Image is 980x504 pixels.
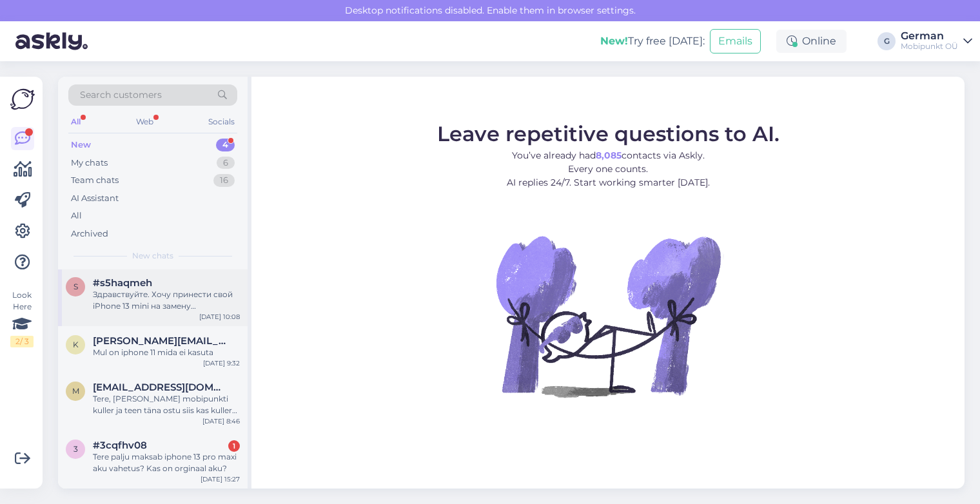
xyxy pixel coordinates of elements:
img: No Chat active [492,200,724,432]
div: Mul on iphone 11 mida ei kasuta [93,347,240,358]
div: [DATE] 9:32 [203,358,240,368]
span: Mariliisle@gmail.com [93,382,227,393]
div: 16 [213,174,235,187]
span: Leave repetitive questions to AI. [437,121,779,146]
div: [DATE] 15:27 [201,474,240,484]
div: All [68,113,83,130]
b: New! [600,35,628,47]
span: New chats [132,250,173,262]
div: German [901,31,958,41]
div: Tere, [PERSON_NAME] mobipunkti kuller ja teen täna ostu siis kas kuller toob [PERSON_NAME] päeval... [93,393,240,416]
span: #3cqfhv08 [93,440,147,451]
div: G [877,32,896,50]
button: Emails [710,29,761,53]
div: 4 [216,139,235,151]
div: Web [133,113,156,130]
div: 1 [228,440,240,452]
div: 2 / 3 [10,336,34,347]
div: 6 [217,157,235,170]
p: You’ve already had contacts via Askly. Every one counts. AI replies 24/7. Start working smarter [... [437,149,779,189]
div: Socials [206,113,237,130]
div: All [71,209,82,222]
span: #s5haqmeh [93,277,152,289]
div: AI Assistant [71,192,119,205]
div: Look Here [10,289,34,347]
div: [DATE] 8:46 [202,416,240,426]
a: GermanMobipunkt OÜ [901,31,972,52]
div: [DATE] 10:08 [199,312,240,322]
b: 8,085 [596,150,622,161]
img: Askly Logo [10,87,35,111]
span: s [73,282,78,291]
div: New [71,139,91,151]
div: Tere palju maksab iphone 13 pro maxi aku vahetus? Kas on orginaal aku? [93,451,240,474]
div: Team chats [71,174,119,187]
span: Kristel@liiliastuudio.ee [93,335,227,347]
div: Mobipunkt OÜ [901,41,958,52]
span: Search customers [80,88,162,102]
span: K [73,340,79,349]
div: Archived [71,228,108,240]
div: Try free [DATE]: [600,34,705,49]
span: 3 [73,444,78,454]
div: Здравствуйте. Хочу принести свой iPhone 13 mini на замену аккумулятора. [DATE] можно сделать таку... [93,289,240,312]
div: My chats [71,157,108,170]
span: M [72,386,79,396]
div: Online [776,30,847,53]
